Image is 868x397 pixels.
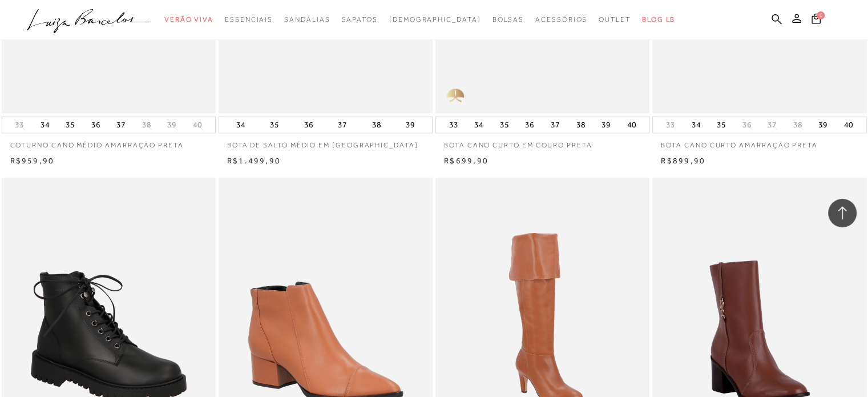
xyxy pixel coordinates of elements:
button: 37 [113,117,129,133]
span: Essenciais [225,15,273,23]
button: 35 [267,117,282,133]
span: R$1.499,90 [227,156,281,165]
a: categoryNavScreenReaderText [535,9,587,30]
a: categoryNavScreenReaderText [164,9,213,30]
span: Acessórios [535,15,587,23]
img: golden_caliandra_v6.png [435,79,475,114]
button: 33 [11,119,27,130]
button: 37 [334,117,350,133]
button: 36 [522,117,538,133]
button: 35 [62,117,78,133]
a: categoryNavScreenReaderText [225,9,273,30]
button: 40 [189,119,205,130]
button: 34 [688,117,704,133]
span: Sapatos [341,15,377,23]
button: 33 [663,119,679,130]
span: BLOG LB [642,15,675,23]
button: 38 [572,117,588,133]
span: R$959,90 [10,156,55,165]
a: categoryNavScreenReaderText [341,9,377,30]
button: 37 [547,117,563,133]
button: 37 [764,119,780,130]
button: 0 [808,13,824,28]
button: 40 [623,117,639,133]
button: 35 [496,117,512,133]
a: Coturno cano médio amarração preta [2,134,216,150]
button: 36 [739,119,755,130]
a: BLOG LB [642,9,675,30]
span: [DEMOGRAPHIC_DATA] [389,15,481,23]
button: 34 [37,117,53,133]
a: categoryNavScreenReaderText [284,9,330,30]
span: Outlet [599,15,631,23]
button: 33 [446,117,462,133]
span: Bolsas [492,15,524,23]
button: 39 [815,117,831,133]
span: 0 [817,11,825,19]
button: 38 [790,119,806,130]
a: BOTA DE SALTO MÉDIO EM [GEOGRAPHIC_DATA] [219,134,433,150]
a: categoryNavScreenReaderText [599,9,631,30]
span: Verão Viva [164,15,213,23]
span: R$899,90 [661,156,705,165]
span: Sandálias [284,15,330,23]
button: 39 [164,119,180,130]
a: Bota cano curto amarração preta [652,134,866,150]
span: R$699,90 [444,156,488,165]
button: 40 [841,117,857,133]
button: 34 [233,117,249,133]
a: BOTA CANO CURTO EM COURO PRETA [435,134,649,150]
button: 39 [402,117,418,133]
a: noSubCategoriesText [389,9,481,30]
button: 34 [471,117,487,133]
button: 36 [88,117,104,133]
button: 38 [139,119,155,130]
button: 35 [713,117,729,133]
button: 38 [368,117,384,133]
button: 36 [301,117,317,133]
a: categoryNavScreenReaderText [492,9,524,30]
button: 39 [598,117,614,133]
